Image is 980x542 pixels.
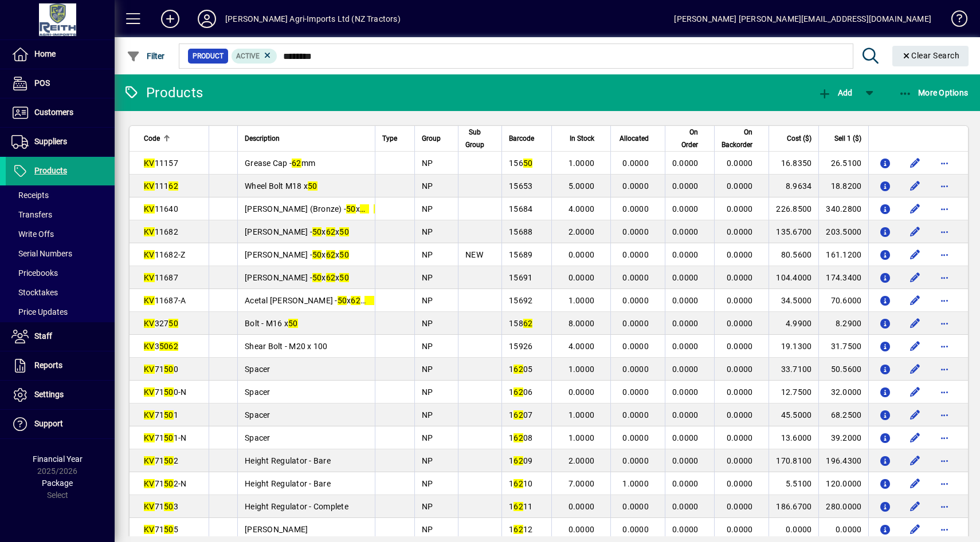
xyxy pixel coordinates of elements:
[722,126,763,151] div: On Backorder
[618,132,659,145] div: Allocated
[11,307,68,317] span: Price Updates
[245,456,331,465] span: Height Regulator - Bare
[364,296,374,305] em: 50
[672,227,699,236] span: 0.0000
[422,319,433,328] span: NP
[509,296,532,305] span: 15692
[509,204,532,213] span: 15684
[164,365,174,374] em: 50
[338,296,347,305] em: 50
[896,82,971,103] button: More Options
[892,46,969,66] button: Clear
[245,273,349,282] span: [PERSON_NAME] - x x
[339,250,349,259] em: 50
[34,390,64,399] span: Settings
[818,220,868,243] td: 203.5000
[569,296,595,305] span: 1.0000
[6,410,115,438] a: Support
[935,406,954,424] button: More options
[672,204,699,213] span: 0.0000
[935,474,954,493] button: More options
[6,205,115,224] a: Transfers
[818,312,868,335] td: 8.2900
[6,128,115,156] a: Suppliers
[935,291,954,310] button: More options
[818,381,868,403] td: 32.0000
[34,361,62,370] span: Reports
[622,204,649,213] span: 0.0000
[144,250,155,259] em: KV
[727,296,753,305] span: 0.0000
[672,296,699,305] span: 0.0000
[144,296,186,305] span: 11687-A
[905,200,924,218] button: Edit
[144,319,155,328] em: KV
[569,273,595,282] span: 0.0000
[935,268,954,287] button: More options
[509,319,532,328] span: 158
[34,331,52,341] span: Staff
[351,296,360,305] em: 62
[935,337,954,355] button: More options
[935,452,954,470] button: More options
[727,410,753,420] span: 0.0000
[144,181,155,191] em: KV
[245,204,383,213] span: [PERSON_NAME] (Bronze) - x x
[422,132,441,145] span: Group
[769,266,818,289] td: 104.4000
[672,159,699,168] span: 0.0000
[727,342,753,351] span: 0.0000
[620,132,649,145] span: Allocated
[292,159,301,168] em: 62
[245,159,315,168] span: Grease Cap - mm
[144,342,155,351] em: KV
[569,342,595,351] span: 4.0000
[905,520,924,539] button: Edit
[905,314,924,333] button: Edit
[509,342,532,351] span: 15926
[312,227,322,236] em: 50
[513,410,523,420] em: 62
[569,159,595,168] span: 1.0000
[672,181,699,191] span: 0.0000
[34,78,50,88] span: POS
[144,456,178,465] span: 71 2
[152,9,189,29] button: Add
[326,250,336,259] em: 62
[935,360,954,378] button: More options
[727,456,753,465] span: 0.0000
[422,273,433,282] span: NP
[672,250,699,259] span: 0.0000
[124,46,168,66] button: Filter
[422,132,451,145] div: Group
[622,273,649,282] span: 0.0000
[168,342,178,351] em: 62
[569,204,595,213] span: 4.0000
[232,49,277,64] mat-chip: Activation Status: Active
[569,387,595,397] span: 0.0000
[144,365,178,374] span: 71 0
[245,319,298,328] span: Bolt - M16 x
[382,132,407,145] div: Type
[905,452,924,470] button: Edit
[622,410,649,420] span: 0.0000
[622,227,649,236] span: 0.0000
[905,497,924,516] button: Edit
[509,181,532,191] span: 15653
[818,197,868,220] td: 340.2800
[569,181,595,191] span: 5.0000
[6,69,115,98] a: POS
[622,387,649,397] span: 0.0000
[144,132,160,145] span: Code
[818,472,868,495] td: 120.0000
[422,387,433,397] span: NP
[144,342,178,351] span: 3
[622,250,649,259] span: 0.0000
[672,342,699,351] span: 0.0000
[164,456,174,465] em: 50
[513,456,523,465] em: 62
[422,456,433,465] span: NP
[144,319,178,328] span: 327
[672,433,699,442] span: 0.0000
[727,250,753,259] span: 0.0000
